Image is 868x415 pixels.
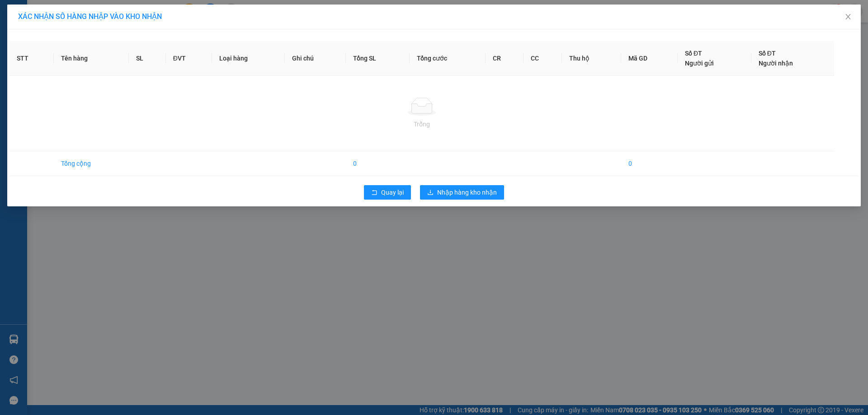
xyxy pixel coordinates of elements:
[685,60,714,67] span: Người gửi
[166,41,212,76] th: ĐVT
[621,41,678,76] th: Mã GD
[364,185,411,200] button: rollbackQuay lại
[759,60,793,67] span: Người nhận
[685,50,702,57] span: Số ĐT
[420,185,504,200] button: downloadNhập hàng kho nhận
[427,189,434,196] span: download
[621,151,678,176] td: 0
[524,41,562,76] th: CC
[562,41,621,76] th: Thu hộ
[285,41,346,76] th: Ghi chú
[346,41,410,76] th: Tổng SL
[18,12,162,21] span: XÁC NHẬN SỐ HÀNG NHẬP VÀO KHO NHẬN
[381,187,404,197] span: Quay lại
[410,41,486,76] th: Tổng cước
[371,189,377,196] span: rollback
[212,41,285,76] th: Loại hàng
[9,41,54,76] th: STT
[437,187,497,197] span: Nhập hàng kho nhận
[54,41,129,76] th: Tên hàng
[346,151,410,176] td: 0
[835,5,861,30] button: Close
[486,41,524,76] th: CR
[844,13,852,20] span: close
[17,119,827,129] div: Trống
[129,41,165,76] th: SL
[54,151,129,176] td: Tổng cộng
[759,50,776,57] span: Số ĐT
